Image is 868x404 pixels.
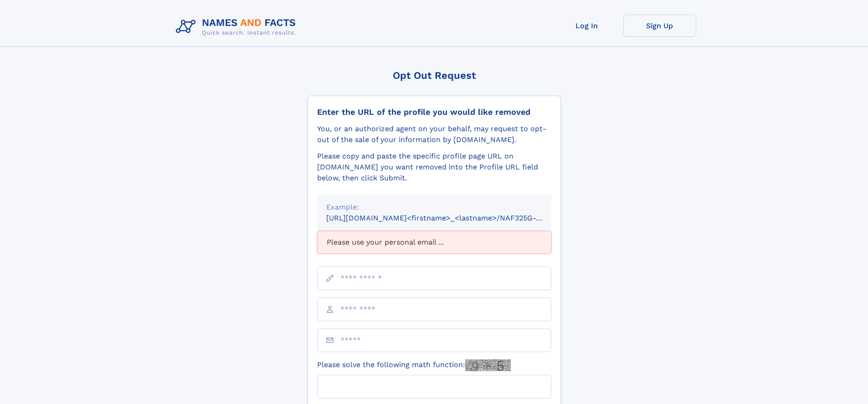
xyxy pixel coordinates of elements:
div: Please use your personal email ... [317,231,551,254]
a: Log In [550,15,623,37]
div: Please copy and paste the specific profile page URL on [DOMAIN_NAME] you want removed into the Pr... [317,151,551,184]
label: Please solve the following math function: [317,359,511,371]
div: Opt Out Request [308,70,561,81]
a: Sign Up [623,15,696,37]
div: Example: [326,202,542,213]
img: Logo Names and Facts [172,15,303,39]
small: [URL][DOMAIN_NAME]<firstname>_<lastname>/NAF325G-xxxxxxxx [326,214,569,222]
div: Enter the URL of the profile you would like removed [317,107,551,117]
div: You, or an authorized agent on your behalf, may request to opt-out of the sale of your informatio... [317,123,551,145]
